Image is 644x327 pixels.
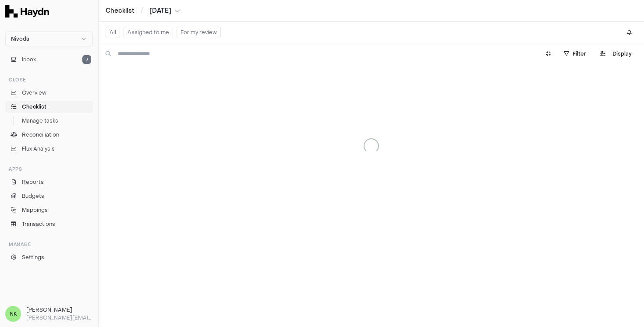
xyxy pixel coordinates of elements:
a: Checklist [5,101,93,113]
span: Transactions [22,220,55,228]
a: Manage tasks [5,115,93,127]
a: Mappings [5,204,93,216]
button: Filter [559,47,591,61]
a: Reconciliation [5,129,93,141]
span: [DATE] [149,7,171,15]
button: Nivoda [5,32,93,46]
div: Close [5,73,93,87]
span: Mappings [22,206,48,214]
button: All [106,27,120,38]
span: Checklist [22,103,46,111]
p: [PERSON_NAME][EMAIL_ADDRESS][DOMAIN_NAME] [26,314,93,322]
a: Transactions [5,218,93,230]
a: Flux Analysis [5,143,93,155]
button: Display [595,47,637,61]
a: Checklist [106,7,134,15]
a: Settings [5,251,93,264]
div: Manage [5,237,93,251]
button: [DATE] [149,7,180,15]
nav: breadcrumb [106,7,180,15]
button: For my review [177,27,221,38]
span: Inbox [22,56,36,63]
span: Nivoda [11,35,29,42]
span: NK [5,306,21,322]
a: Overview [5,87,93,99]
span: Manage tasks [22,117,58,125]
img: Haydn Logo [5,5,49,18]
span: / [139,6,145,15]
span: Flux Analysis [22,145,55,153]
button: Inbox7 [5,53,93,66]
a: Budgets [5,190,93,202]
span: Reports [22,178,44,186]
span: Overview [22,89,46,97]
div: Apps [5,162,93,176]
button: Assigned to me [124,27,173,38]
span: Settings [22,253,44,261]
a: Reports [5,176,93,188]
span: Filter [573,50,586,57]
h3: [PERSON_NAME] [26,306,93,314]
span: Reconciliation [22,131,59,139]
span: Budgets [22,192,44,200]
